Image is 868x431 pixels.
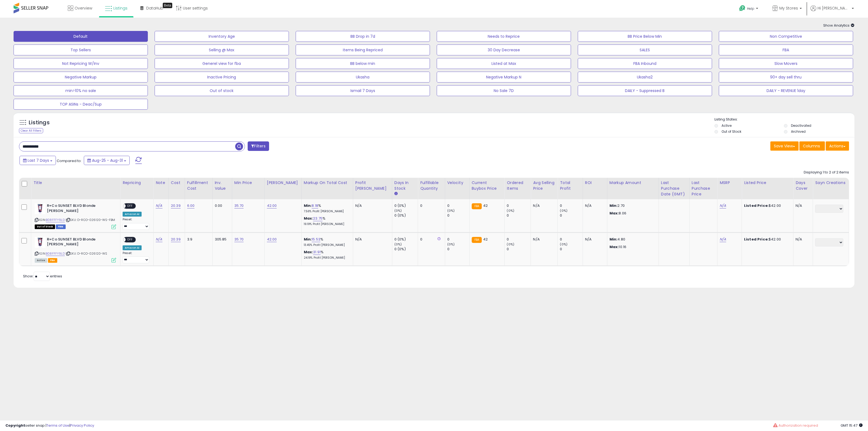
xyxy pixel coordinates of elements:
[123,180,151,186] div: Repricing
[609,244,619,249] strong: Max:
[146,5,163,11] span: DataHub
[46,251,65,256] a: B08FFFY9LD
[312,237,320,242] a: 15.53
[35,237,116,262] div: ASIN:
[719,45,853,55] button: FBA
[66,251,107,256] span: | SKU: D-RCO-026120-WS
[560,247,582,252] div: 0
[483,237,488,242] span: 42
[560,180,580,191] div: Total Profit
[304,180,351,186] div: Markup on Total Cost
[267,203,277,208] a: 42.00
[719,31,853,42] button: Non Competitive
[472,180,502,191] div: Current Buybox Price
[29,119,50,126] h5: Listings
[234,237,244,242] a: 35.70
[46,218,65,222] a: B08FFFY9LD
[126,204,134,208] span: OFF
[28,158,49,163] span: Last 7 Days
[810,5,854,18] a: Hi [PERSON_NAME]
[123,245,142,250] div: Amazon AI
[155,45,289,55] button: Selling @ Max
[447,213,469,218] div: 0
[560,213,582,218] div: 0
[304,203,349,213] div: %
[313,216,323,221] a: 23.75
[304,250,349,260] div: %
[215,237,228,242] div: 305.85
[155,58,289,69] button: Generel view for fba
[234,203,244,208] a: 35.70
[796,203,809,208] div: N/A
[609,245,655,249] p: 10.16
[35,203,46,214] img: 31kppAb3p7L._SL40_.jpg
[507,237,531,242] div: 0
[296,58,430,69] button: BB below min
[296,85,430,96] button: Ismail 7 Days
[447,237,469,242] div: 0
[791,123,811,128] label: Deactivated
[57,158,82,163] span: Compared to:
[394,213,418,218] div: 0 (0%)
[717,178,742,199] th: CSV column name: cust_attr_1_MSRP
[560,242,567,246] small: (0%)
[304,222,349,226] p: 19.19% Profit [PERSON_NAME]
[437,85,571,96] button: No Sale 7D
[472,203,482,209] small: FBA
[296,31,430,42] button: BB Drop in 7d
[14,31,148,42] button: Default
[609,203,655,208] p: 2.70
[156,237,162,242] a: N/A
[20,156,56,165] button: Last 7 Days
[394,237,418,242] div: 0 (0%)
[507,203,531,208] div: 0
[14,45,148,55] button: Top Sellers
[171,237,181,242] a: 20.39
[609,180,656,186] div: Markup Amount
[609,211,655,216] p: 8.06
[722,123,732,128] label: Active
[215,203,228,208] div: 0.00
[267,237,277,242] a: 42.00
[770,141,799,151] button: Save View
[533,237,553,242] div: N/A
[560,203,582,208] div: 0
[304,203,312,208] b: Min:
[609,211,619,216] strong: Max:
[75,5,92,11] span: Overview
[735,1,764,18] a: Help
[818,5,850,11] span: Hi [PERSON_NAME]
[155,31,289,42] button: Inventory Age
[301,178,353,199] th: The percentage added to the cost of goods (COGS) that forms the calculator for Min & Max prices.
[248,141,269,151] button: Filters
[35,203,116,229] div: ASIN:
[796,237,809,242] div: N/A
[35,237,46,248] img: 31kppAb3p7L._SL40_.jpg
[692,180,715,197] div: Last Purchase Price
[304,237,349,247] div: %
[720,203,726,208] a: N/A
[48,258,57,263] span: FBA
[304,249,313,255] b: Max:
[507,208,514,213] small: (0%)
[437,31,571,42] button: Needs to Reprice
[447,242,455,246] small: (0%)
[437,45,571,55] button: 30 Day Decrease
[304,216,313,221] b: Max:
[447,247,469,252] div: 0
[113,5,127,11] span: Listings
[187,237,208,242] div: 3.9
[578,85,712,96] button: DAILY - Suppressed B
[447,208,455,213] small: (0%)
[123,251,149,264] div: Preset:
[123,212,142,217] div: Amazon AI
[437,58,571,69] button: Listed at Max
[155,72,289,83] button: Inactive Pricing
[394,191,398,196] small: Days In Stock.
[394,208,402,213] small: (0%)
[804,170,849,175] div: Displaying 1 to 2 of 2 items
[720,180,739,186] div: MSRP
[313,249,321,255] a: 31.91
[747,6,754,11] span: Help
[126,237,134,242] span: OFF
